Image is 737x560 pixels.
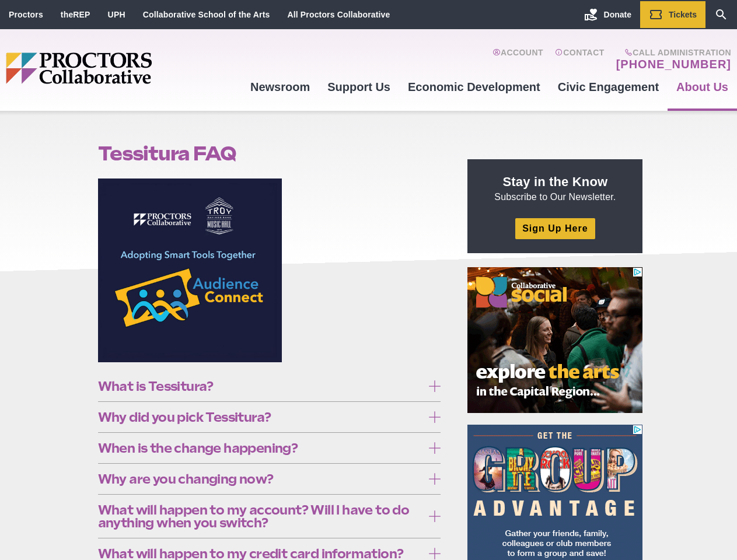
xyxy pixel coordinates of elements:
span: Call Administration [613,48,731,57]
span: What will happen to my credit card information? [98,547,423,560]
a: [PHONE_NUMBER] [616,57,731,71]
p: Subscribe to Our Newsletter. [481,173,628,204]
a: Contact [555,48,605,71]
a: Proctors [9,10,43,19]
a: theREP [61,10,90,19]
a: UPH [108,10,125,19]
a: Sign Up Here [515,218,595,239]
a: All Proctors Collaborative [287,10,390,19]
strong: Stay in the Know [503,174,608,189]
a: Search [705,1,737,28]
a: Donate [575,1,640,28]
iframe: Advertisement [467,267,642,413]
h1: Tessitura FAQ [98,142,441,164]
img: Proctors logo [6,52,242,84]
span: When is the change happening? [98,442,423,454]
a: Economic Development [399,71,549,103]
a: Tickets [640,1,705,28]
span: What is Tessitura? [98,380,423,393]
a: Support Us [319,71,399,103]
span: Why are you changing now? [98,473,423,485]
span: Why did you pick Tessitura? [98,411,423,423]
a: Account [493,48,543,71]
a: Newsroom [242,71,319,103]
a: About Us [668,71,737,103]
span: What will happen to my account? Will I have to do anything when you switch? [98,503,423,529]
a: Civic Engagement [549,71,668,103]
span: Donate [604,10,631,19]
a: Collaborative School of the Arts [143,10,270,19]
span: Tickets [669,10,697,19]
